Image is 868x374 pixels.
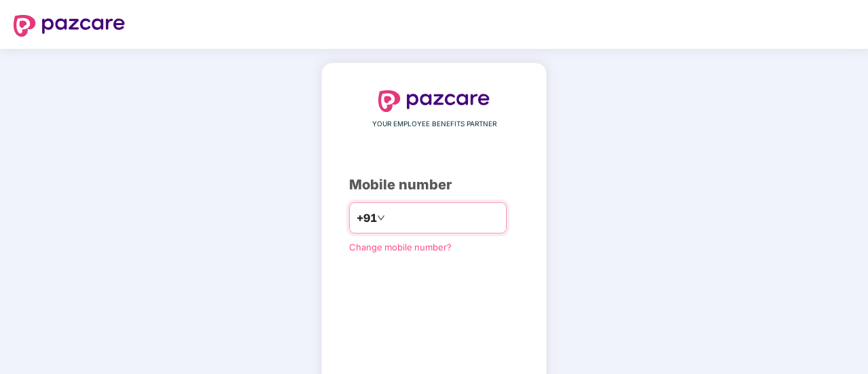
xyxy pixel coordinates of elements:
a: Change mobile number? [349,242,452,253]
span: down [377,214,385,222]
span: YOUR EMPLOYEE BENEFITS PARTNER [372,119,496,130]
span: +91 [357,210,377,227]
img: logo [14,15,125,37]
img: logo [378,90,490,112]
div: Mobile number [349,174,519,195]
